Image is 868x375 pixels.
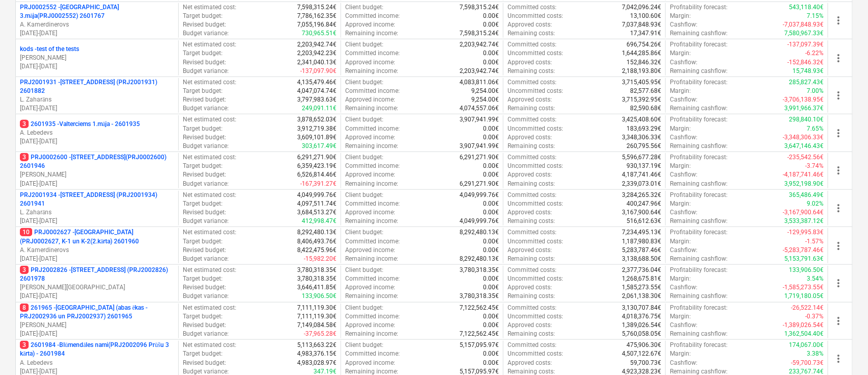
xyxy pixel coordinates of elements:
p: Client budget : [345,191,383,199]
p: Revised budget : [183,170,226,179]
p: 7,598,315.24€ [460,3,499,12]
p: Margin : [670,199,691,208]
p: Remaining income : [345,255,398,263]
p: Target budget : [183,12,223,20]
span: 10 [20,228,32,236]
p: 9.02% [807,199,824,208]
p: Budget variance : [183,104,229,113]
span: 3 [20,341,29,349]
p: Cashflow : [670,95,697,104]
p: 7.65% [807,124,824,133]
p: Budget variance : [183,180,229,188]
p: -1.57% [805,237,824,246]
p: 3,684,513.27€ [297,208,336,217]
p: Revised budget : [183,20,226,29]
p: 543,118.40€ [789,3,824,12]
p: 82,577.68€ [630,87,661,95]
p: Budget variance : [183,142,229,151]
p: 8,422,475.96€ [297,246,336,255]
p: 2,341,040.13€ [297,58,336,67]
p: Remaining costs : [508,67,555,76]
p: Remaining costs : [508,142,555,151]
p: PRJ0002600 - [STREET_ADDRESS](PRJ0002600) 2601946 [20,153,174,170]
p: 0.00€ [483,20,499,29]
p: 17,347.91€ [630,29,661,38]
p: Committed income : [345,162,400,170]
span: more_vert [832,202,845,214]
p: Remaining costs : [508,29,555,38]
p: 0.00€ [483,170,499,179]
p: Committed income : [345,87,400,95]
p: Client budget : [345,266,383,274]
p: 930,137.19€ [626,162,661,170]
p: Margin : [670,124,691,133]
p: Uncommitted costs : [508,199,563,208]
p: Committed costs : [508,78,557,87]
p: 4,049,999.76€ [460,217,499,226]
p: 9,254.00€ [471,95,499,104]
p: 3,533,387.12€ [784,217,824,226]
p: 2601984 - Blūmendāles nami(PRJ2002096 Prūšu 3 kārta) - 2601984 [20,341,174,358]
p: 0.00€ [483,58,499,67]
p: 3,907,941.99€ [460,142,499,151]
span: more_vert [832,127,845,139]
p: Net estimated cost : [183,78,236,87]
p: Approved costs : [508,170,552,179]
p: 0.00€ [483,133,499,142]
p: Remaining income : [345,142,398,151]
p: [PERSON_NAME] [20,170,174,179]
p: Cashflow : [670,133,697,142]
p: 6,291,271.90€ [460,180,499,188]
p: 8,406,493.76€ [297,237,336,246]
p: [DATE] - [DATE] [20,217,174,226]
p: 8,292,480.13€ [460,228,499,237]
p: Client budget : [345,228,383,237]
p: 3,167,900.64€ [622,208,661,217]
p: 7.15% [807,12,824,20]
p: Revised budget : [183,208,226,217]
p: Target budget : [183,124,223,133]
p: 0.00€ [483,208,499,217]
p: -5,283,787.46€ [783,246,824,255]
p: Remaining cashflow : [670,217,728,226]
p: Cashflow : [670,208,697,217]
div: 32601935 -Valterciems 1.māja - 2601935A. Lebedevs[DATE]-[DATE] [20,120,174,146]
p: 298,840.10€ [789,115,824,124]
span: more_vert [832,315,845,327]
p: Margin : [670,237,691,246]
p: PRJ2001934 - [STREET_ADDRESS] (PRJ2001934) 2601941 [20,191,174,208]
span: more_vert [832,240,845,252]
p: Target budget : [183,199,223,208]
p: Approved income : [345,208,395,217]
p: 3,647,146.43€ [784,142,824,151]
p: 7,042,096.24€ [622,3,661,12]
p: 7.00% [807,87,824,95]
p: Margin : [670,87,691,95]
p: Net estimated cost : [183,153,236,162]
p: 15,748.93€ [792,67,824,76]
p: 3,991,966.37€ [784,104,824,113]
p: -137,097.39€ [787,40,824,49]
p: 6,291,271.90€ [297,153,336,162]
p: Client budget : [345,78,383,87]
p: Client budget : [345,153,383,162]
p: 2,203,942.74€ [297,40,336,49]
p: 1,644,285.86€ [622,49,661,58]
p: 7,580,967.33€ [784,29,824,38]
p: Committed income : [345,237,400,246]
p: 3,284,265.32€ [622,191,661,199]
p: 5,153,791.63€ [784,255,824,263]
p: [DATE] - [DATE] [20,62,174,71]
p: Approved costs : [508,58,552,67]
p: 3,609,101.89€ [297,133,336,142]
p: 3,878,652.03€ [297,115,336,124]
p: 5,283,787.46€ [622,246,661,255]
p: 5,596,677.28€ [622,153,661,162]
p: Remaining cashflow : [670,142,728,151]
p: [DATE] - [DATE] [20,330,174,338]
div: kods -test of the tests[PERSON_NAME][DATE]-[DATE] [20,45,174,71]
p: [DATE] - [DATE] [20,180,174,188]
p: Approved costs : [508,133,552,142]
p: 0.00€ [483,124,499,133]
p: [PERSON_NAME] [20,321,174,330]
